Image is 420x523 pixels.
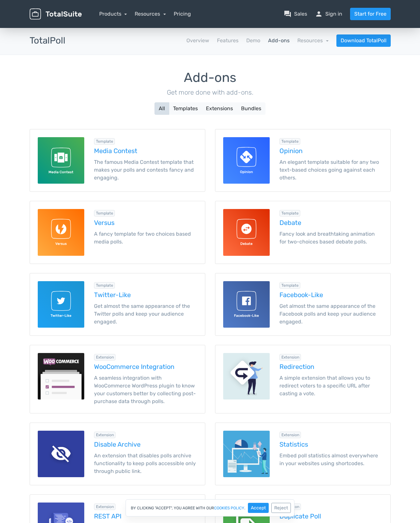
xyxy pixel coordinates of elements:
[94,441,197,448] h5: Disable Archive extension for TotalPoll
[135,11,166,17] a: Resources
[30,71,391,85] h1: Add-ons
[155,102,169,115] button: All
[237,102,265,115] button: Bundles
[94,374,197,405] p: A seamless integration with WooCommerce WordPress plugin to know your customers better by collect...
[284,10,291,18] span: question_answer
[126,499,294,516] div: By clicking "Accept", you agree with our .
[279,441,383,448] h5: Statistics extension for TotalPoll
[94,230,197,246] p: A fancy template for two choices based media polls.
[94,354,116,360] div: Extension
[279,210,301,216] div: Template
[223,281,270,328] img: Facebook-Like for TotalPoll
[315,10,323,18] span: person
[94,210,115,216] div: Template
[279,374,383,398] p: A simple extension that allows you to redirect voters to a specific URL after casting a vote.
[246,37,260,45] a: Demo
[202,102,237,115] button: Extensions
[279,513,383,520] h5: Duplicate Poll extension for TotalPoll
[279,219,383,226] h5: Debate template for TotalPoll
[279,302,383,326] p: Get almost the same appearance of the Facebook polls and keep your audience engaged.
[279,363,383,370] h5: Redirection extension for TotalPoll
[268,37,290,45] a: Add-ons
[38,281,84,328] img: Twitter-Like for TotalPoll
[169,102,202,115] button: Templates
[279,158,383,182] p: An elegant template suitable for any two text-based choices going against each others.
[271,503,291,513] button: Reject
[30,36,65,46] h3: TotalPoll
[336,34,391,47] a: Download TotalPoll
[30,87,391,97] p: Get more done with add-ons.
[217,37,238,45] a: Features
[94,432,116,438] div: Extension
[215,273,391,336] a: Facebook-Like for TotalPoll Template Facebook-Like Get almost the same appearance of the Facebook...
[30,423,205,485] a: Disable Archive for TotalPoll Extension Disable Archive An extension that disables polls archive ...
[223,431,270,477] img: Statistics for TotalPoll
[38,209,84,255] img: Versus for TotalPoll
[279,354,301,360] div: Extension
[94,282,115,289] div: Template
[279,452,383,467] p: Embed poll statistics almost everywhere in your websites using shortcodes.
[297,37,329,44] a: Resources
[94,452,197,475] p: An extension that disables polls archive functionality to keep polls accessible only through publ...
[94,513,197,520] h5: REST API extension for TotalPoll
[38,137,84,184] img: Media Contest for TotalPoll
[94,147,197,154] h5: Media Contest template for TotalPoll
[186,37,209,45] a: Overview
[94,138,115,145] div: Template
[315,10,342,18] a: personSign in
[30,129,205,192] a: Media Contest for TotalPoll Template Media Contest The famous Media Contest template that makes y...
[248,503,269,513] button: Accept
[30,8,82,20] img: TotalSuite for WordPress
[215,129,391,192] a: Opinion for TotalPoll Template Opinion An elegant template suitable for any two text-based choice...
[279,291,383,298] h5: Facebook-Like template for TotalPoll
[223,137,270,184] img: Opinion for TotalPoll
[174,10,191,18] a: Pricing
[223,353,270,399] img: Redirection for TotalPoll
[279,138,301,145] div: Template
[279,282,301,289] div: Template
[94,219,197,226] h5: Versus template for TotalPoll
[215,345,391,413] a: Redirection for TotalPoll Extension Redirection A simple extension that allows you to redirect vo...
[99,11,127,17] a: Products
[94,363,197,370] h5: WooCommerce Integration extension for TotalPoll
[94,291,197,298] h5: Twitter-Like template for TotalPoll
[214,506,244,510] a: cookies policy
[38,431,84,477] img: Disable Archive for TotalPoll
[223,209,270,255] img: Debate for TotalPoll
[94,158,197,182] p: The famous Media Contest template that makes your polls and contests fancy and engaging.
[215,423,391,485] a: Statistics for TotalPoll Extension Statistics Embed poll statistics almost everywhere in your web...
[284,10,307,18] a: question_answerSales
[30,201,205,264] a: Versus for TotalPoll Template Versus A fancy template for two choices based media polls.
[215,201,391,264] a: Debate for TotalPoll Template Debate Fancy look and breathtaking animation for two-choices based ...
[279,432,301,438] div: Extension
[279,147,383,154] h5: Opinion template for TotalPoll
[350,8,391,20] a: Start for Free
[94,302,197,326] p: Get almost the same appearance of the Twitter polls and keep your audience engaged.
[38,353,84,399] img: WooCommerce Integration for TotalPoll
[279,230,383,246] p: Fancy look and breathtaking animation for two-choices based debate polls.
[30,273,205,336] a: Twitter-Like for TotalPoll Template Twitter-Like Get almost the same appearance of the Twitter po...
[30,345,205,413] a: WooCommerce Integration for TotalPoll Extension WooCommerce Integration A seamless integration wi...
